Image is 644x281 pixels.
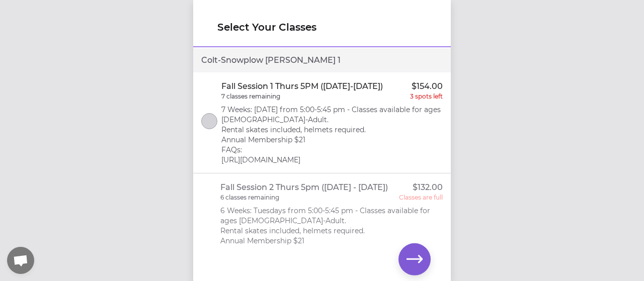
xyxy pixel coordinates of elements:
p: 3 spots left [410,92,443,101]
button: select class [201,113,217,129]
div: Colt - Snowplow [PERSON_NAME] 1 [193,48,451,72]
p: Fall Session 1 Thurs 5PM ([DATE]-[DATE]) [221,80,383,92]
p: Fall Session 2 Thurs 5pm ([DATE] - [DATE]) [220,181,388,194]
p: Classes are full [399,194,443,202]
p: 6 Weeks: Tuesdays from 5:00-5:45 pm - Classes available for ages [DEMOGRAPHIC_DATA]-Adult. Rental... [220,206,443,266]
p: 6 classes remaining [220,194,279,202]
p: $132.00 [413,181,443,194]
p: $154.00 [412,80,443,92]
p: 7 Weeks: [DATE] from 5:00-5:45 pm - Classes available for ages [DEMOGRAPHIC_DATA]-Adult. Rental s... [221,105,443,165]
h1: Select Your Classes [217,20,427,34]
a: Open chat [7,247,34,274]
p: 7 classes remaining [221,92,280,101]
